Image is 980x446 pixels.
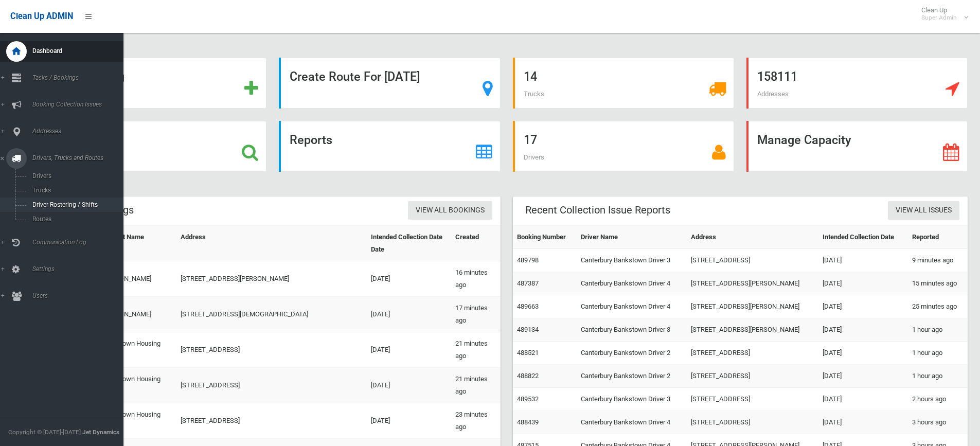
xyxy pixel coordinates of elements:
[29,216,122,223] span: Routes
[10,11,73,21] span: Clean Up ADMIN
[577,411,687,434] td: Canterbury Bankstown Driver 4
[408,201,492,220] a: View All Bookings
[818,365,908,388] td: [DATE]
[98,297,176,332] td: [PERSON_NAME]
[577,342,687,365] td: Canterbury Bankstown Driver 2
[577,249,687,272] td: Canterbury Bankstown Driver 3
[577,318,687,342] td: Canterbury Bankstown Driver 3
[176,403,367,439] td: [STREET_ADDRESS]
[176,297,367,332] td: [STREET_ADDRESS][DEMOGRAPHIC_DATA]
[757,69,797,84] strong: 158111
[687,365,818,388] td: [STREET_ADDRESS]
[921,14,957,22] small: Super Admin
[451,261,501,297] td: 16 minutes ago
[908,365,968,388] td: 1 hour ago
[451,368,501,403] td: 21 minutes ago
[367,261,451,297] td: [DATE]
[818,272,908,295] td: [DATE]
[8,429,81,436] span: Copyright © [DATE]-[DATE]
[517,418,539,426] a: 488439
[517,372,539,380] a: 488822
[818,226,908,249] th: Intended Collection Date
[367,368,451,403] td: [DATE]
[517,349,539,356] a: 488521
[29,172,122,180] span: Drivers
[577,226,687,249] th: Driver Name
[908,388,968,411] td: 2 hours ago
[29,201,122,208] span: Driver Rostering / Shifts
[908,318,968,342] td: 1 hour ago
[98,226,176,261] th: Contact Name
[279,121,500,172] a: Reports
[757,133,851,147] strong: Manage Capacity
[687,318,818,342] td: [STREET_ADDRESS][PERSON_NAME]
[818,295,908,318] td: [DATE]
[908,342,968,365] td: 1 hour ago
[524,153,544,161] span: Drivers
[513,226,577,249] th: Booking Number
[818,388,908,411] td: [DATE]
[687,272,818,295] td: [STREET_ADDRESS][PERSON_NAME]
[451,332,501,368] td: 21 minutes ago
[517,279,539,287] a: 487387
[367,226,451,261] th: Intended Collection Date Date
[517,326,539,333] a: 489134
[29,128,131,135] span: Addresses
[98,332,176,368] td: Bankstown Housing Shan
[176,261,367,297] td: [STREET_ADDRESS][PERSON_NAME]
[908,411,968,434] td: 3 hours ago
[29,47,131,55] span: Dashboard
[818,342,908,365] td: [DATE]
[908,295,968,318] td: 25 minutes ago
[82,429,119,436] strong: Jet Dynamics
[29,101,131,108] span: Booking Collection Issues
[176,226,367,261] th: Address
[757,90,789,98] span: Addresses
[908,249,968,272] td: 9 minutes ago
[577,295,687,318] td: Canterbury Bankstown Driver 4
[517,395,539,403] a: 489532
[517,256,539,264] a: 489798
[687,226,818,249] th: Address
[98,368,176,403] td: Bankstown Housing Shan
[908,226,968,249] th: Reported
[98,403,176,439] td: Bankstown Housing Shan
[746,58,968,109] a: 158111 Addresses
[888,201,959,220] a: View All Issues
[513,58,734,109] a: 14 Trucks
[367,403,451,439] td: [DATE]
[29,239,131,246] span: Communication Log
[451,226,501,261] th: Created
[916,6,967,22] span: Clean Up
[577,365,687,388] td: Canterbury Bankstown Driver 2
[818,249,908,272] td: [DATE]
[367,297,451,332] td: [DATE]
[176,332,367,368] td: [STREET_ADDRESS]
[29,265,131,273] span: Settings
[908,272,968,295] td: 15 minutes ago
[524,90,544,98] span: Trucks
[367,332,451,368] td: [DATE]
[279,58,500,109] a: Create Route For [DATE]
[176,368,367,403] td: [STREET_ADDRESS]
[687,295,818,318] td: [STREET_ADDRESS][PERSON_NAME]
[687,249,818,272] td: [STREET_ADDRESS]
[513,121,734,172] a: 17 Drivers
[687,411,818,434] td: [STREET_ADDRESS]
[29,154,131,162] span: Drivers, Trucks and Routes
[577,388,687,411] td: Canterbury Bankstown Driver 3
[290,69,420,84] strong: Create Route For [DATE]
[687,388,818,411] td: [STREET_ADDRESS]
[818,411,908,434] td: [DATE]
[687,342,818,365] td: [STREET_ADDRESS]
[524,133,537,147] strong: 17
[577,272,687,295] td: Canterbury Bankstown Driver 4
[29,292,131,299] span: Users
[98,261,176,297] td: [PERSON_NAME]
[45,58,266,109] a: Add Booking
[29,187,122,194] span: Trucks
[45,121,266,172] a: Search
[451,297,501,332] td: 17 minutes ago
[524,69,537,84] strong: 14
[513,200,683,220] header: Recent Collection Issue Reports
